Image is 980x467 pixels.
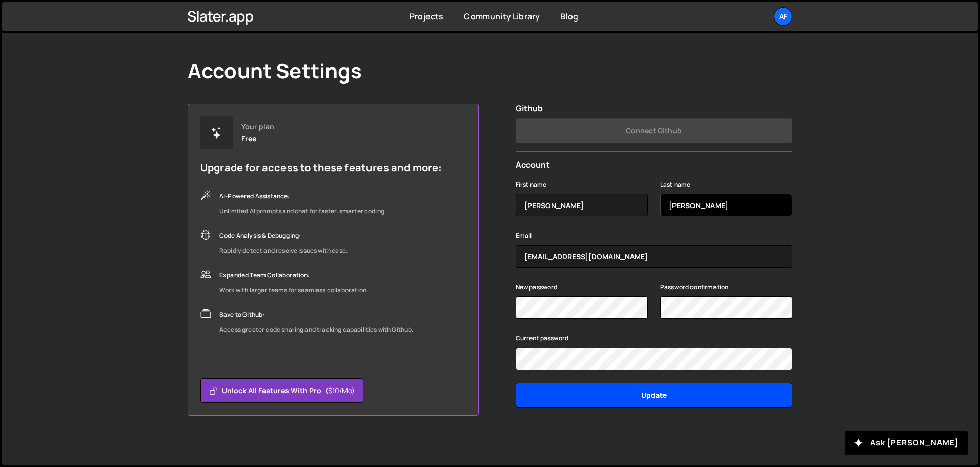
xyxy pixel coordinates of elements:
label: New password [516,282,558,292]
h5: Upgrade for access to these features and more: [200,161,442,174]
button: Connect Github [516,118,792,143]
h2: Github [516,104,792,113]
button: Ask [PERSON_NAME] [845,431,968,455]
div: Expanded Team Collaboration: [219,269,368,281]
div: Rapidly detect and resolve issues with ease. [219,245,348,257]
a: Projects [410,11,443,22]
span: ($10/mo) [325,385,355,396]
div: Work with larger teams for seamless collaboration. [219,284,368,296]
button: Unlock all features with Pro($10/mo) [200,378,363,403]
h1: Account Settings [188,58,362,83]
div: Free [241,135,257,143]
div: Code Analysis & Debugging: [219,230,348,242]
a: Community Library [464,11,540,22]
input: Update [516,383,792,408]
a: Blog [560,11,578,22]
label: Current password [516,333,569,343]
h2: Account [516,160,792,170]
label: First name [516,179,547,190]
div: Your plan [241,123,274,131]
div: AI-Powered Assistance: [219,190,386,202]
a: Af [774,7,792,26]
label: Email [516,231,532,241]
div: Unlimited AI prompts and chat for faster, smarter coding. [219,205,386,217]
div: Access greater code sharing and tracking capabilities with Github. [219,323,414,336]
div: Save to Github: [219,309,414,321]
label: Last name [660,179,690,190]
label: Password confirmation [660,282,728,292]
